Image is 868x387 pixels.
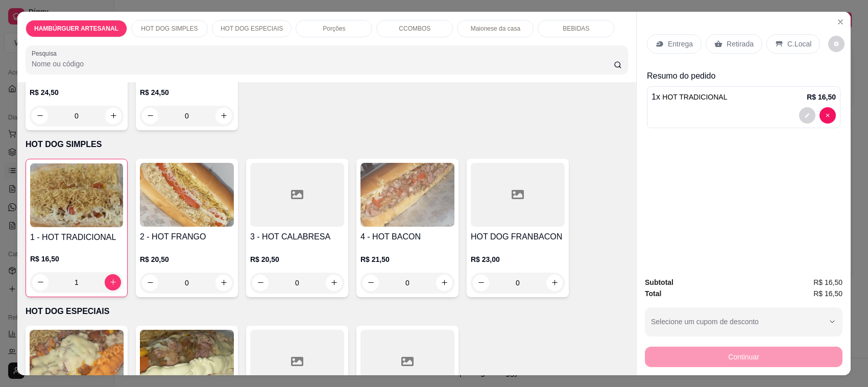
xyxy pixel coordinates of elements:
p: Entrega [668,39,693,49]
p: C.Local [787,39,811,49]
button: decrease-product-quantity [799,107,815,124]
img: product-image [30,163,123,227]
p: HAMBÚRGUER ARTESANAL [34,25,118,33]
input: Pesquisa [32,59,614,69]
span: R$ 16,50 [813,288,842,299]
span: HOT TRADICIONAL [662,93,727,101]
p: R$ 16,50 [30,254,123,264]
p: 1 x [652,91,727,103]
strong: Subtotal [645,278,673,286]
button: decrease-product-quantity [819,107,836,124]
p: HOT DOG SIMPLES [26,138,628,151]
p: HOT DOG ESPECIAIS [26,305,628,318]
span: R$ 16,50 [813,277,842,288]
button: decrease-product-quantity [828,36,845,52]
p: R$ 20,50 [250,254,344,264]
h4: HOT DOG FRANBACON [471,231,565,243]
h4: 2 - HOT FRANGO [140,231,234,243]
p: Resumo do pedido [647,70,840,82]
p: R$ 16,50 [807,92,836,102]
label: Pesquisa [32,49,60,58]
p: R$ 21,50 [360,254,454,264]
p: R$ 20,50 [140,254,234,264]
p: BEBIDAS [563,25,589,33]
p: Retirada [727,39,754,49]
h4: 1 - HOT TRADICIONAL [30,231,123,244]
p: Porções [323,25,345,33]
p: HOT DOG ESPECIAIS [221,25,283,33]
p: R$ 24,50 [30,87,124,98]
p: CCOMBOS [399,25,430,33]
button: Selecione um cupom de desconto [645,307,842,336]
button: Close [832,14,849,30]
img: product-image [140,163,234,227]
p: R$ 24,50 [140,87,234,98]
strong: Total [645,289,661,298]
img: product-image [360,163,454,227]
p: Maionese da casa [471,25,520,33]
p: HOT DOG SIMPLES [141,25,198,33]
h4: 3 - HOT CALABRESA [250,231,344,243]
h4: 4 - HOT BACON [360,231,454,243]
p: R$ 23,00 [471,254,565,264]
